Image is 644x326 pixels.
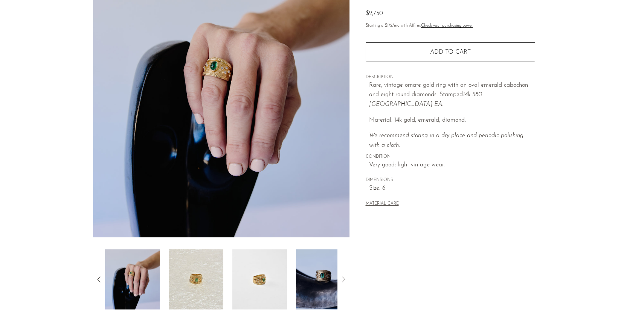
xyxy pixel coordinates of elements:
[369,133,523,148] i: We recommend storing in a dry place and periodic polishing with a cloth.
[369,116,535,125] p: Material: 14k gold, emerald, diamond.
[232,249,287,309] img: Emerald Diamond Ring
[366,42,535,62] button: Add to cart
[296,249,351,309] img: Emerald Diamond Ring
[366,74,535,81] span: DESCRIPTION
[430,49,471,56] span: Add to cart
[369,160,535,170] span: Very good; light vintage wear.
[385,24,392,28] span: $172
[366,23,535,29] p: Starting at /mo with Affirm.
[366,11,383,17] span: $2,750
[366,154,535,160] span: CONDITION
[421,24,473,28] a: Check your purchasing power - Learn more about Affirm Financing (opens in modal)
[366,201,399,207] button: MATERIAL CARE
[105,249,160,309] img: Emerald Diamond Ring
[366,177,535,184] span: DIMENSIONS
[169,249,223,309] img: Emerald Diamond Ring
[369,184,535,193] span: Size: 6
[463,92,470,98] em: 14k
[369,81,535,110] p: Rare, vintage ornate gold ring with an oval emerald cabochon and eight round diamonds. Stamped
